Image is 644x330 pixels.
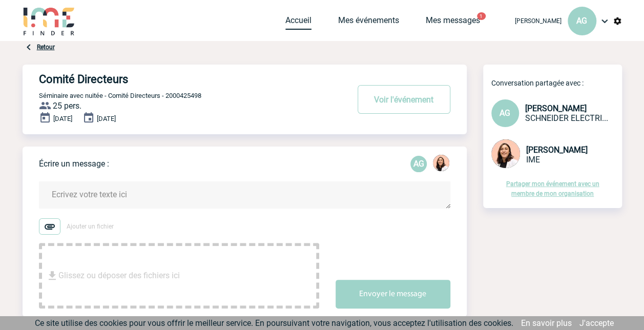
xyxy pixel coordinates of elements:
a: Partager mon événement avec un membre de mon organisation [506,180,599,197]
img: 129834-0.png [491,139,520,168]
a: En savoir plus [521,318,572,328]
span: Ajouter un fichier [67,223,114,230]
span: 25 pers. [53,101,81,111]
span: Ce site utilise des cookies pour vous offrir le meilleur service. En poursuivant votre navigation... [35,318,513,328]
span: [PERSON_NAME] [525,104,587,113]
div: Anne GARCIA [410,156,427,172]
span: [PERSON_NAME] [515,17,562,25]
a: Accueil [285,15,311,30]
button: Voir l'événement [358,85,450,114]
span: [DATE] [53,115,72,122]
a: Retour [37,44,55,51]
span: IME [526,155,540,164]
a: Mes événements [338,15,399,30]
button: Envoyer le message [336,280,450,308]
p: Conversation partagée avec : [491,79,622,87]
img: 129834-0.png [433,155,449,171]
p: AG [410,156,427,172]
span: Glissez ou déposer des fichiers ici [58,250,180,301]
a: Mes messages [426,15,480,30]
span: [PERSON_NAME] [526,145,588,155]
a: J'accepte [579,318,614,328]
img: file_download.svg [46,270,58,282]
button: 1 [477,12,486,20]
img: IME-Finder [23,6,76,35]
h4: Comité Directeurs [39,73,318,86]
span: SCHNEIDER ELECTRIC IT FRANCE [525,113,608,123]
span: AG [500,108,510,118]
span: Séminaire avec nuitée - Comité Directeurs - 2000425498 [39,92,201,99]
span: AG [576,16,587,26]
p: Écrire un message : [39,159,109,169]
span: [DATE] [97,115,116,122]
div: Melissa NOBLET [433,155,449,173]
